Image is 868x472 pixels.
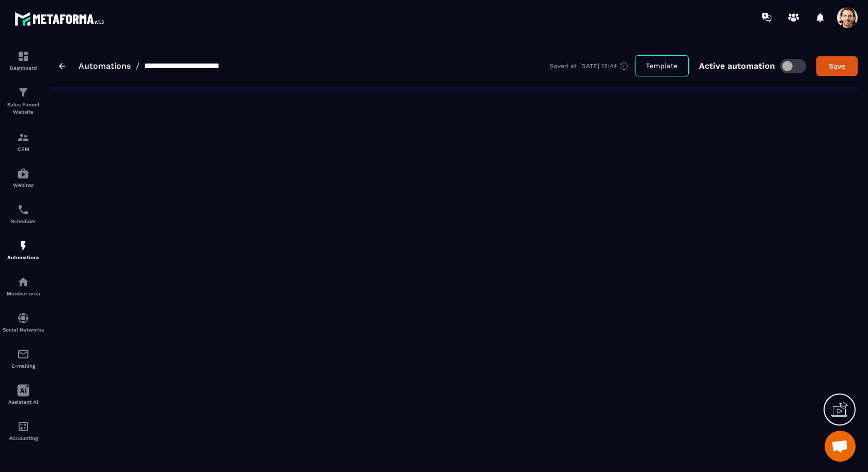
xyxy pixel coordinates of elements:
a: automationsautomationsAutomations [3,232,44,268]
p: Accounting [3,435,44,441]
a: emailemailE-mailing [3,340,44,376]
p: Active automation [699,61,775,71]
p: CRM [3,146,44,152]
p: Automations [3,255,44,260]
img: social-network [17,312,29,324]
p: E-mailing [3,363,44,369]
a: schedulerschedulerScheduler [3,196,44,232]
span: / [136,61,139,71]
img: automations [17,167,29,180]
p: Dashboard [3,65,44,71]
a: formationformationDashboard [3,42,44,78]
img: accountant [17,420,29,433]
p: Assistant AI [3,399,44,405]
a: accountantaccountantAccounting [3,413,44,449]
div: Save [823,61,851,71]
img: scheduler [17,203,29,216]
a: formationformationSales Funnel Website [3,78,44,123]
p: Sales Funnel Website [3,101,44,116]
p: Social Networks [3,327,44,333]
div: Saved at [550,61,635,71]
button: Save [816,56,858,76]
p: Scheduler [3,218,44,224]
img: formation [17,50,29,62]
a: automationsautomationsMember area [3,268,44,304]
img: email [17,348,29,360]
a: Automations [79,61,131,71]
a: Assistant AI [3,376,44,413]
a: social-networksocial-networkSocial Networks [3,304,44,340]
button: Template [635,55,689,76]
img: formation [17,131,29,144]
img: logo [14,9,107,28]
a: automationsautomationsWebinar [3,160,44,196]
div: Ouvrir le chat [825,431,856,462]
img: automations [17,240,29,252]
a: formationformationCRM [3,123,44,160]
img: automations [17,276,29,288]
img: arrow [59,63,66,69]
img: formation [17,86,29,99]
p: Member area [3,291,44,296]
p: Webinar [3,182,44,188]
p: [DATE] 12:44 [579,62,617,70]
